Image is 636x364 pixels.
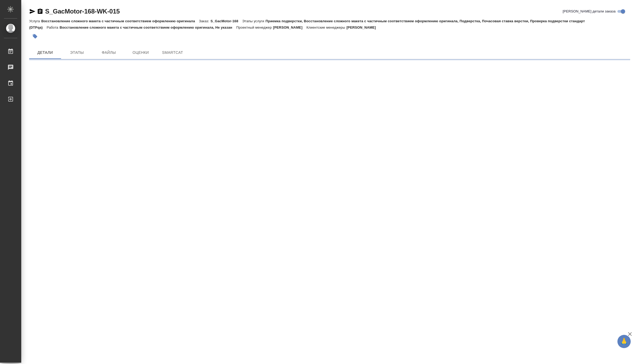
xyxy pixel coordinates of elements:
[617,335,631,348] button: 🙏
[29,8,36,15] button: Скопировать ссылку для ЯМессенджера
[64,49,90,56] span: Этапы
[273,25,307,29] p: [PERSON_NAME]
[45,8,120,15] a: S_GacMotor-168-WK-015
[41,19,199,23] p: Восстановление сложного макета с частичным соответствием оформлению оригинала
[96,49,122,56] span: Файлы
[29,19,41,23] p: Услуга
[236,25,273,29] p: Проектный менеджер
[563,9,616,14] span: [PERSON_NAME] детали заказа
[47,25,60,29] p: Работа
[160,49,185,56] span: SmartCat
[306,25,346,29] p: Клиентские менеджеры
[29,19,585,29] p: Приемка подверстки, Восстановление сложного макета с частичным соответствием оформлению оригинала...
[210,19,242,23] p: S_GacMotor-168
[29,30,41,42] button: Добавить тэг
[242,19,266,23] p: Этапы услуги
[199,19,210,23] p: Заказ:
[32,49,58,56] span: Детали
[37,8,43,15] button: Скопировать ссылку
[346,25,380,29] p: [PERSON_NAME]
[128,49,153,56] span: Оценки
[59,25,236,29] p: Восстановление сложного макета с частичным соответствием оформлению оригинала, Не указан
[620,336,629,347] span: 🙏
